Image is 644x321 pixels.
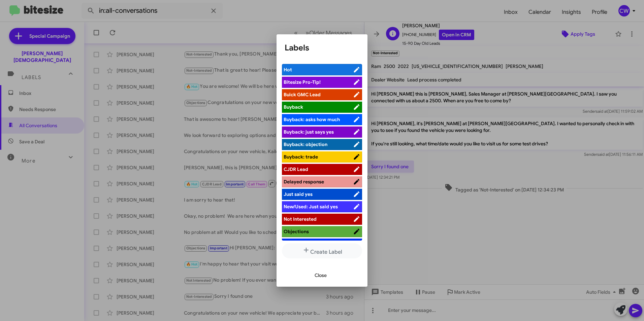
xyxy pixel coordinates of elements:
span: Close [315,269,327,281]
span: Objections [284,228,309,235]
span: Bitesize Pro-Tip! [284,79,321,85]
h1: Labels [285,42,359,53]
span: Just said yes [284,191,313,197]
span: Buyback [284,104,303,110]
span: Not Interested [284,216,317,222]
span: CJDR Lead [284,166,308,172]
span: Buyback: asks how much [284,116,340,122]
span: New/Used: Just said yes [284,204,338,210]
span: Hot [284,67,292,73]
button: Close [309,269,332,281]
button: Create Label [282,243,362,258]
span: Buyback: just says yes [284,129,334,135]
span: Buyback: trade [284,154,318,160]
span: Buick GMC Lead [284,92,321,98]
font: Create Label [310,249,342,255]
span: Buyback: objection [284,141,327,147]
span: Delayed response [284,179,324,185]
